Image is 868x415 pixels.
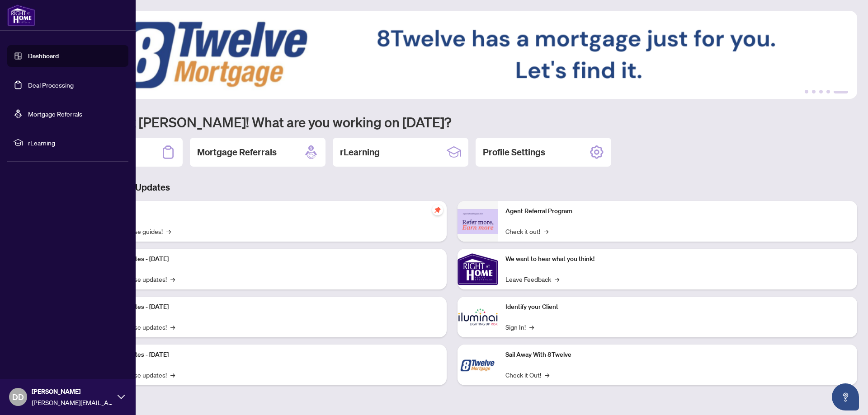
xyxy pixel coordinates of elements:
[170,370,175,380] span: →
[505,206,850,216] p: Agent Referral Program
[95,206,439,216] p: Self-Help
[834,90,848,93] button: 5
[483,146,545,159] h2: Profile Settings
[28,110,82,118] a: Mortgage Referrals
[505,350,850,360] p: Sail Away With 8Twelve
[166,226,171,236] span: →
[826,90,830,93] button: 4
[812,90,816,93] button: 2
[505,226,548,236] a: Check it out!→
[505,302,850,312] p: Identify your Client
[47,181,857,194] h3: Brokerage & Industry Updates
[170,274,175,284] span: →
[170,322,175,332] span: →
[819,90,823,93] button: 3
[832,383,859,410] button: Open asap
[47,11,857,99] img: Slide 4
[7,5,35,26] img: logo
[95,350,439,360] p: Platform Updates - [DATE]
[28,52,59,60] a: Dashboard
[545,370,549,380] span: →
[47,113,857,131] h1: Welcome back [PERSON_NAME]! What are you working on [DATE]?
[32,387,113,396] span: [PERSON_NAME]
[28,81,74,89] a: Deal Processing
[529,322,534,332] span: →
[505,370,549,380] a: Check it Out!→
[197,146,277,159] h2: Mortgage Referrals
[805,90,808,93] button: 1
[28,138,122,148] span: rLearning
[32,397,113,407] span: [PERSON_NAME][EMAIL_ADDRESS][DOMAIN_NAME]
[505,322,534,332] a: Sign In!→
[458,345,498,385] img: Sail Away With 8Twelve
[340,146,380,159] h2: rLearning
[458,209,498,234] img: Agent Referral Program
[95,254,439,264] p: Platform Updates - [DATE]
[505,254,850,264] p: We want to hear what you think!
[12,391,24,403] span: DD
[505,274,559,284] a: Leave Feedback→
[458,249,498,289] img: We want to hear what you think!
[544,226,548,236] span: →
[95,302,439,312] p: Platform Updates - [DATE]
[555,274,559,284] span: →
[432,205,443,215] span: pushpin
[458,297,498,337] img: Identify your Client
